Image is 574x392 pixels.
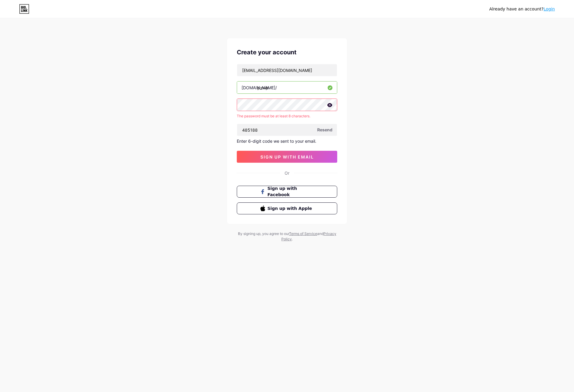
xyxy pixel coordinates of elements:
span: Resend [317,127,332,133]
div: Or [285,170,289,176]
input: username [237,82,337,93]
div: The password must be at least 8 characters. [237,113,337,119]
button: Sign up with Apple [237,202,337,214]
div: [DOMAIN_NAME]/ [242,84,277,91]
div: Already have an account? [489,6,555,12]
span: Sign up with Facebook [268,185,314,198]
a: Terms of Service [289,231,317,236]
input: Email [237,64,337,76]
div: By signing up, you agree to our and . [236,231,338,242]
div: Enter 6-digit code we sent to your email. [237,139,337,144]
button: sign up with email [237,151,337,163]
div: Create your account [237,48,337,57]
span: Sign up with Apple [268,205,314,212]
a: Login [544,7,555,11]
input: Paste login code [237,124,337,136]
span: sign up with email [260,154,314,159]
button: Sign up with Facebook [237,186,337,198]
